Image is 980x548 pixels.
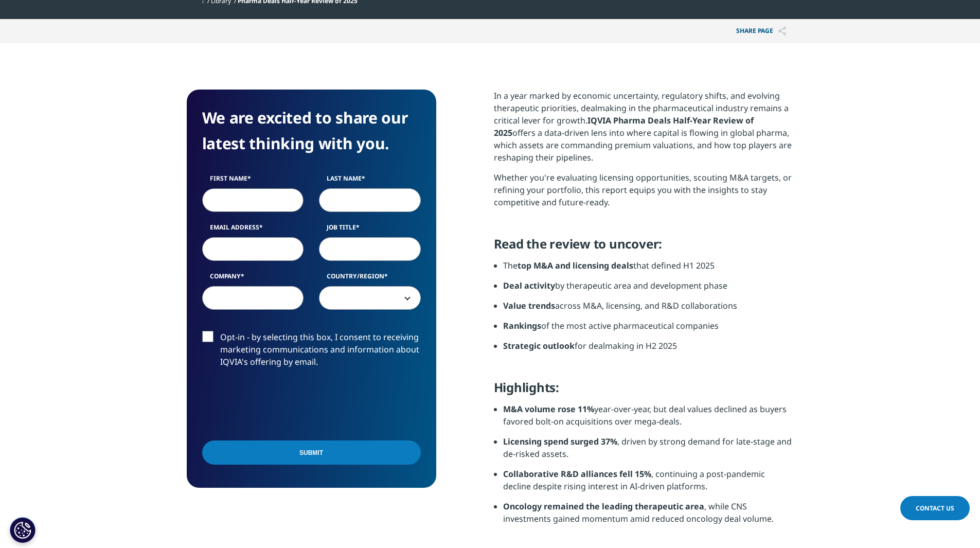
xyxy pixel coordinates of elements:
[503,340,794,360] li: for dealmaking in H2 2025
[503,279,794,299] li: by therapeutic area and development phase
[503,468,651,480] strong: Collaborative R&D alliances fell 15%
[319,223,421,237] label: Job Title
[778,27,786,36] img: Share PAGE
[503,436,617,447] strong: Licensing spend surged 37%
[503,403,594,415] strong: M&A volume rose 11%
[503,403,794,435] li: year-over-year, but deal values declined as buyers favored bolt-on acquisitions over mega-deals.
[518,260,633,271] strong: top M&A and licensing deals
[728,19,794,43] p: Share PAGE
[503,501,704,512] strong: Oncology remained the leading therapeutic area
[202,105,421,156] h4: We are excited to share our latest thinking with you.
[503,500,794,533] li: , while CNS investments gained momentum amid reduced oncology deal volume.
[319,272,421,286] label: Country/Region
[319,174,421,188] label: Last Name
[728,19,794,43] button: Share PAGEShare PAGE
[503,320,541,331] strong: Rankings
[494,115,754,138] strong: IQVIA Pharma Deals Half-Year Review of 2025
[202,384,359,425] iframe: reCAPTCHA
[202,223,304,237] label: Email Address
[503,468,794,500] li: , continuing a post-pandemic decline despite rising interest in AI-driven platforms.
[503,320,794,340] li: of the most active pharmaceutical companies
[494,171,794,216] p: Whether you're evaluating licensing opportunities, scouting M&A targets, or refining your portfol...
[202,272,304,286] label: Company
[494,236,794,259] h5: Read the review to uncover:
[503,340,575,351] strong: Strategic outlook
[900,496,970,520] a: Contact Us
[916,504,954,512] span: Contact Us
[503,435,794,468] li: , driven by strong demand for late-stage and de-risked assets.
[202,174,304,188] label: First Name
[503,300,555,311] strong: Value trends
[494,380,794,403] h5: Highlights:
[202,331,421,374] label: Opt-in - by selecting this box, I consent to receiving marketing communications and information a...
[202,440,421,465] input: Submit
[503,280,555,291] strong: Deal activity
[503,259,794,279] li: The that defined H1 2025
[10,517,35,543] button: Cookies Settings
[503,299,794,320] li: across M&A, licensing, and R&D collaborations
[494,90,794,171] p: In a year marked by economic uncertainty, regulatory shifts, and evolving therapeutic priorities,...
